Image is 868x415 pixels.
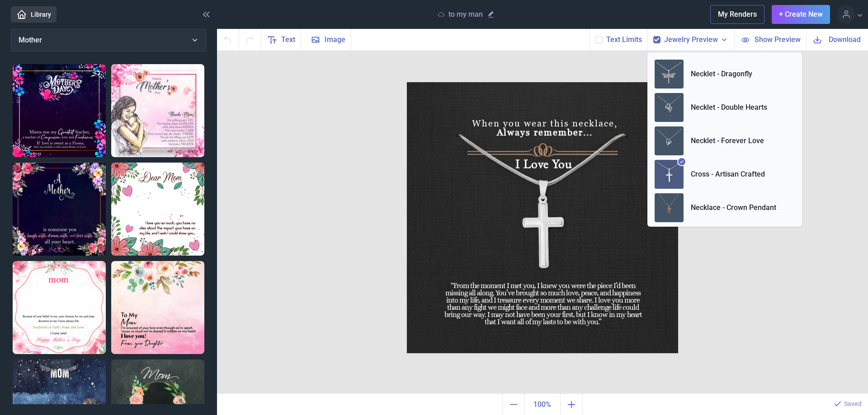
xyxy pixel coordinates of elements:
span: Mother [19,36,42,44]
p: to my man [448,10,483,19]
button: Zoom out [502,394,524,415]
p: Cross - Artisan Crafted [691,169,765,180]
button: Image [301,29,351,50]
p: Saved [844,399,862,408]
span: Text [281,34,295,45]
img: Necklet - Forever Love [655,126,684,155]
img: b024.jpg [407,82,678,353]
button: Actual size [524,394,561,415]
img: Mother is someone you laugh with [13,163,106,256]
img: Thanks mom, for gifting me life [111,64,204,157]
span: Image [325,34,345,45]
span: Show Preview [755,34,801,45]
img: Necklet - Double Hearts [655,93,684,122]
button: Undo [217,29,239,50]
img: Message Card Mother day [13,261,106,354]
p: Necklet - Forever Love [691,135,764,146]
button: Download [806,29,868,50]
p: Necklet - Double Hearts [691,102,767,113]
button: My Renders [710,5,764,24]
span: Jewelry Preview [664,34,718,45]
button: Text [261,29,301,50]
img: Mom - I'm assured of your love [111,261,204,354]
img: Necklet - Dragonfly [655,60,684,89]
span: 100% [527,396,558,414]
button: Mother [11,29,206,51]
button: + Create New [772,5,830,24]
div: When you wear this necklace, [439,119,651,144]
img: Cross - Artisan Crafted [655,160,684,189]
button: Show Preview [734,29,806,50]
button: Jewelry Preview [664,34,729,45]
span: Download [829,34,861,45]
p: Necklace - Crown Pendant [691,202,776,213]
div: I Love You [461,155,627,174]
button: Text Limits [606,34,642,45]
button: Redo [239,29,261,50]
b: Always remember... [497,127,593,137]
p: Necklet - Dragonfly [691,69,752,79]
a: Library [11,6,57,23]
img: Mama was my greatest teacher [13,64,106,157]
button: Zoom in [561,394,583,415]
img: Necklace - Crown Pendant [655,193,684,222]
div: “From the moment I met you, I knew you were the piece I’d been missing all along. You’ve brought ... [439,282,647,309]
img: Dear Mom I love you so much [111,163,204,256]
